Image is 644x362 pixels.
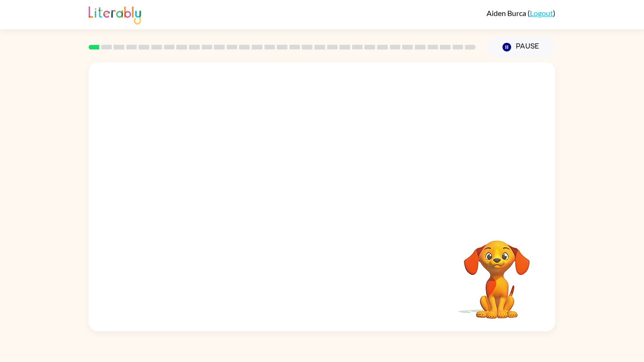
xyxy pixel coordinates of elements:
[89,4,141,25] img: Literably
[487,8,555,17] div: ( )
[450,226,544,320] video: Your browser must support playing .mp4 files to use Literably. Please try using another browser.
[487,36,555,58] button: Pause
[487,8,528,17] span: Aiden Burca
[530,8,553,17] a: Logout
